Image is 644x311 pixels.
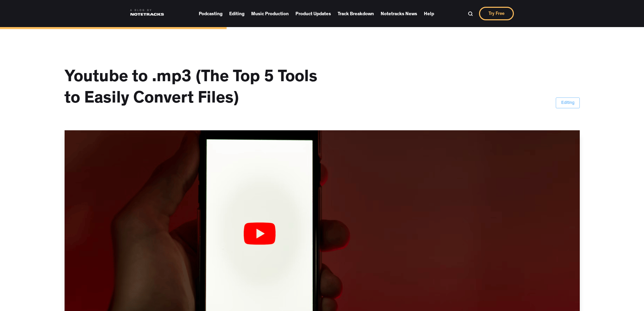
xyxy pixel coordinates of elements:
[338,9,374,19] a: Track Breakdown
[381,9,417,19] a: Notetracks News
[556,97,580,108] a: Editing
[561,100,574,107] div: Editing
[295,9,331,19] a: Product Updates
[479,7,514,20] a: Try Free
[251,9,289,19] a: Music Production
[65,68,335,110] h1: Youtube to .mp3 (The Top 5 Tools to Easily Convert Files)
[424,9,434,19] a: Help
[199,9,222,19] a: Podcasting
[468,11,473,16] img: Search Bar
[229,9,244,19] a: Editing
